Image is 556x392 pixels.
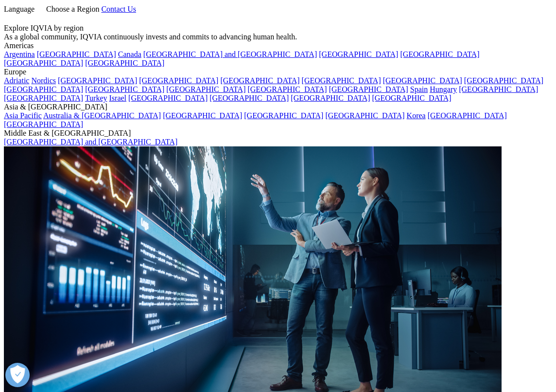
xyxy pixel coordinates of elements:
[325,111,404,120] a: [GEOGRAPHIC_DATA]
[4,68,552,76] div: Europe
[101,5,136,13] a: Contact Us
[4,50,35,58] a: Argentina
[4,120,83,128] a: [GEOGRAPHIC_DATA]
[407,111,426,120] a: Korea
[4,129,552,138] div: Middle East & [GEOGRAPHIC_DATA]
[220,76,299,85] a: [GEOGRAPHIC_DATA]
[109,94,127,102] a: Israel
[4,59,83,67] a: [GEOGRAPHIC_DATA]
[85,59,164,67] a: [GEOGRAPHIC_DATA]
[244,111,323,120] a: [GEOGRAPHIC_DATA]
[128,94,208,102] a: [GEOGRAPHIC_DATA]
[247,85,327,93] a: [GEOGRAPHIC_DATA]
[46,5,99,13] span: Choose a Region
[143,50,317,58] a: [GEOGRAPHIC_DATA] and [GEOGRAPHIC_DATA]
[4,85,83,93] a: [GEOGRAPHIC_DATA]
[4,33,552,41] div: As a global community, IQVIA continuously invests and commits to advancing human health.
[85,94,107,102] a: Turkey
[4,24,552,33] div: Explore IQVIA by region
[302,76,381,85] a: [GEOGRAPHIC_DATA]
[4,94,83,102] a: [GEOGRAPHIC_DATA]
[430,85,457,93] a: Hungary
[4,138,177,146] a: [GEOGRAPHIC_DATA] and [GEOGRAPHIC_DATA]
[31,76,56,85] a: Nordics
[58,76,137,85] a: [GEOGRAPHIC_DATA]
[163,111,242,120] a: [GEOGRAPHIC_DATA]
[410,85,428,93] a: Spain
[4,5,35,13] span: Language
[166,85,245,93] a: [GEOGRAPHIC_DATA]
[4,76,29,85] a: Adriatic
[291,94,370,102] a: [GEOGRAPHIC_DATA]
[209,94,289,102] a: [GEOGRAPHIC_DATA]
[464,76,543,85] a: [GEOGRAPHIC_DATA]
[85,85,164,93] a: [GEOGRAPHIC_DATA]
[4,41,552,50] div: Americas
[5,363,30,387] button: Präferenzen öffnen
[139,76,218,85] a: [GEOGRAPHIC_DATA]
[400,50,479,58] a: [GEOGRAPHIC_DATA]
[372,94,452,102] a: [GEOGRAPHIC_DATA]
[43,111,161,120] a: Australia & [GEOGRAPHIC_DATA]
[319,50,398,58] a: [GEOGRAPHIC_DATA]
[4,111,42,120] a: Asia Pacific
[4,103,552,111] div: Asia & [GEOGRAPHIC_DATA]
[118,50,141,58] a: Canada
[428,111,507,120] a: [GEOGRAPHIC_DATA]
[329,85,408,93] a: [GEOGRAPHIC_DATA]
[459,85,538,93] a: [GEOGRAPHIC_DATA]
[37,50,116,58] a: [GEOGRAPHIC_DATA]
[383,76,462,85] a: [GEOGRAPHIC_DATA]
